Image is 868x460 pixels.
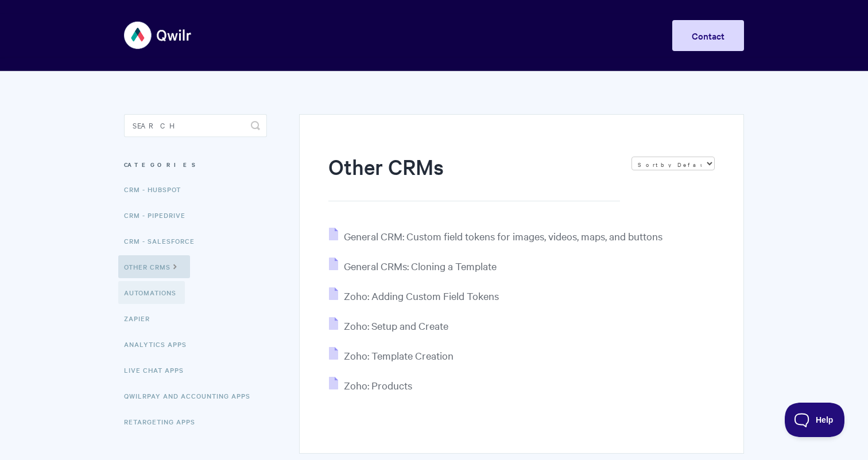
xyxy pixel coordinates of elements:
span: Zoho: Adding Custom Field Tokens [344,289,499,302]
a: Other CRMs [118,255,190,278]
span: General CRMs: Cloning a Template [344,259,497,272]
a: General CRM: Custom field tokens for images, videos, maps, and buttons [329,229,662,243]
a: Zoho: Template Creation [329,349,454,362]
a: Zoho: Setup and Create [329,319,448,332]
img: Qwilr Help Center [124,14,192,57]
a: Retargeting Apps [124,410,204,433]
h1: Other CRMs [328,152,620,201]
a: Automations [118,281,185,304]
select: Page reloads on selection [631,157,715,170]
a: Zoho: Adding Custom Field Tokens [329,289,499,302]
input: Search [124,114,267,137]
a: General CRMs: Cloning a Template [329,259,497,272]
span: General CRM: Custom field tokens for images, videos, maps, and buttons [344,229,662,243]
a: Zapier [124,307,158,330]
a: Live Chat Apps [124,358,192,381]
span: Zoho: Setup and Create [344,319,448,332]
h3: Categories [124,154,267,175]
a: CRM - HubSpot [124,178,189,201]
a: CRM - Pipedrive [124,204,194,227]
span: Zoho: Products [344,379,412,392]
a: Contact [672,20,744,51]
span: Zoho: Template Creation [344,349,454,362]
iframe: Toggle Customer Support [785,403,845,437]
a: Zoho: Products [329,379,412,392]
a: CRM - Salesforce [124,229,203,252]
a: Analytics Apps [124,333,195,356]
a: QwilrPay and Accounting Apps [124,384,259,407]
